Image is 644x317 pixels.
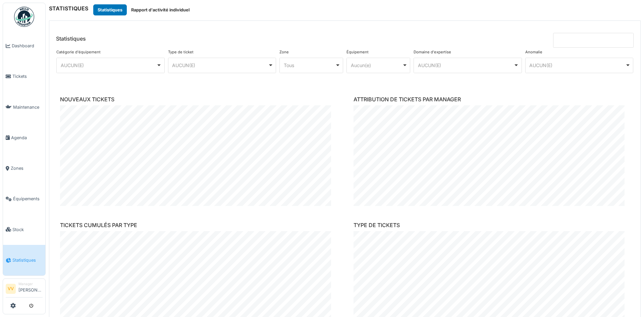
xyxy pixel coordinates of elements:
[60,96,336,103] h6: NOUVEAUX TICKETS
[60,222,336,228] h6: TICKETS CUMULÉS PAR TYPE
[11,135,43,141] span: Agenda
[13,104,43,110] span: Maintenance
[14,7,34,27] img: Badge_color-CXgf-gQk.svg
[418,62,514,69] div: AUCUN(E)
[93,4,127,15] button: Statistiques
[3,153,45,183] a: Zones
[18,281,43,296] li: [PERSON_NAME]
[172,62,268,69] div: AUCUN(E)
[12,43,43,49] span: Dashboard
[3,31,45,61] a: Dashboard
[18,281,43,286] div: Manager
[3,183,45,214] a: Équipements
[12,73,43,80] span: Tickets
[11,165,43,171] span: Zones
[12,226,43,233] span: Stock
[49,5,88,12] h6: STATISTIQUES
[13,196,43,202] span: Équipements
[56,49,101,55] label: Catégorie d'équipement
[354,96,630,103] h6: ATTRIBUTION DE TICKETS PAR MANAGER
[279,49,289,55] label: Zone
[351,62,402,69] div: Aucun(e)
[525,49,542,55] label: Anomalie
[529,62,625,69] div: AUCUN(E)
[3,214,45,245] a: Stock
[3,122,45,153] a: Agenda
[414,49,451,55] label: Domaine d'expertise
[61,62,157,69] div: AUCUN(E)
[12,257,43,263] span: Statistiques
[168,49,194,55] label: Type de ticket
[284,62,335,69] div: Tous
[6,281,43,298] a: VV Manager[PERSON_NAME]
[6,284,16,294] li: VV
[56,36,86,42] h6: Statistiques
[127,4,194,15] button: Rapport d'activité individuel
[3,245,45,275] a: Statistiques
[346,49,369,55] label: Équipement
[354,222,630,228] h6: TYPE DE TICKETS
[3,61,45,92] a: Tickets
[3,92,45,122] a: Maintenance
